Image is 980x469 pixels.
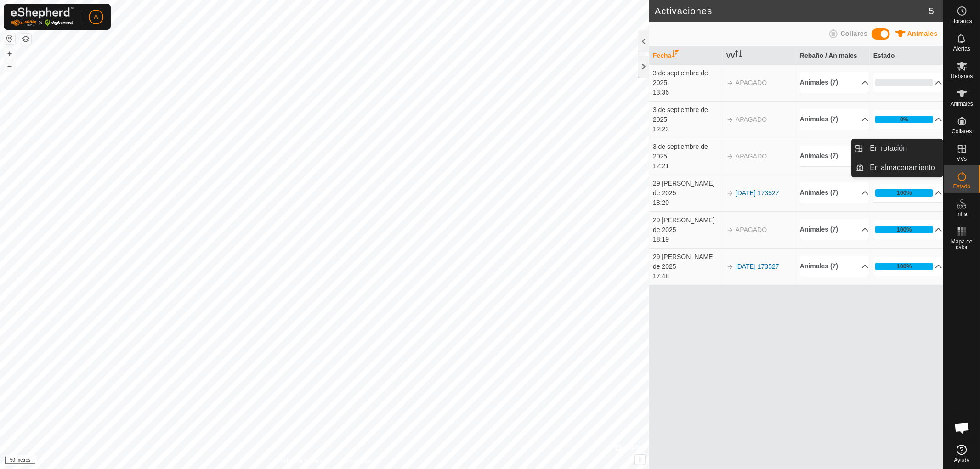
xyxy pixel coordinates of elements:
p-accordion-header: Animales (7) [800,146,869,166]
font: Animales [951,101,973,107]
img: flecha [726,263,734,271]
div: 100% [875,116,933,123]
font: Animales (7) [800,189,838,196]
font: 13:36 [653,89,669,96]
img: flecha [726,226,734,234]
font: 100% [897,263,912,270]
font: Fecha [653,52,671,59]
font: i [639,456,641,463]
font: APAGADO [736,153,767,160]
font: 18:20 [653,199,669,206]
font: Animales (7) [800,262,838,270]
button: Restablecer mapa [4,33,15,44]
font: 29 [PERSON_NAME] de 2025 [653,253,715,270]
p-accordion-header: Animales (7) [800,219,869,240]
font: + [7,49,12,58]
p-sorticon: Activar para ordenar [672,51,679,59]
p-accordion-header: 100% [873,257,942,276]
font: 3 de septiembre de 2025 [653,106,708,123]
font: – [7,61,12,70]
font: Política de Privacidad [277,458,330,464]
font: Animales [907,30,938,37]
font: 29 [PERSON_NAME] de 2025 [653,216,715,233]
p-accordion-header: 0% [873,73,942,92]
font: Animales (7) [800,79,838,86]
font: APAGADO [736,79,767,86]
font: 3 de septiembre de 2025 [653,69,708,86]
a: En almacenamiento [865,158,943,177]
p-sorticon: Activar para ordenar [735,51,742,59]
a: [DATE] 173527 [736,189,779,197]
font: Collares [952,128,972,135]
font: 3 de septiembre de 2025 [653,143,708,160]
font: APAGADO [736,116,767,123]
font: 100% [897,226,912,233]
p-accordion-header: Animales (7) [800,72,869,93]
font: Horarios [952,18,972,24]
font: VVs [957,156,967,162]
font: En almacenamiento [870,164,935,171]
p-accordion-header: Animales (7) [800,182,869,203]
p-accordion-header: 100% [873,110,942,129]
img: flecha [726,116,734,124]
img: flecha [726,190,734,197]
font: APAGADO [736,226,767,233]
font: Animales (7) [800,152,838,159]
font: 18:19 [653,236,669,243]
font: 29 [PERSON_NAME] de 2025 [653,180,715,197]
li: En rotación [852,139,943,158]
p-accordion-header: Animales (7) [800,109,869,130]
font: 100% [897,189,912,196]
a: Contáctanos [341,457,372,465]
button: – [4,60,15,71]
font: Collares [840,30,867,37]
img: Logotipo de Gallagher [11,7,74,26]
a: Ayuda [944,441,980,467]
font: Activaciones [655,6,712,16]
font: Contáctanos [341,458,372,464]
font: 12:21 [653,162,669,170]
p-accordion-header: 100% [873,184,942,202]
font: 5 [929,6,934,16]
font: Animales (7) [800,226,838,233]
div: 0% [875,79,933,86]
font: Ayuda [954,457,970,463]
font: 12:23 [653,125,669,133]
div: 100% [875,189,933,197]
button: Capas del Mapa [20,34,31,45]
font: Estado [953,183,970,190]
font: Mapa de calor [951,238,973,250]
font: 0% [900,116,909,123]
font: VV [726,52,735,59]
a: Política de Privacidad [277,457,330,465]
div: 100% [875,263,933,270]
div: 100% [875,226,933,233]
img: flecha [726,79,734,87]
font: Infra [956,211,967,217]
button: i [635,455,645,465]
button: + [4,48,15,59]
a: En rotación [865,139,943,158]
font: Estado [873,51,895,59]
img: flecha [726,153,734,160]
font: Rebaños [951,73,973,79]
li: En almacenamiento [852,158,943,177]
font: 17:48 [653,272,669,280]
font: Animales (7) [800,115,838,123]
p-accordion-header: 100% [873,220,942,239]
a: Chat abierto [948,414,976,441]
font: Alertas [953,45,970,52]
font: Rebaño / Animales [800,51,857,59]
a: [DATE] 173527 [736,263,779,270]
font: En rotación [870,144,907,152]
font: A [94,13,98,20]
p-accordion-header: Animales (7) [800,256,869,277]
